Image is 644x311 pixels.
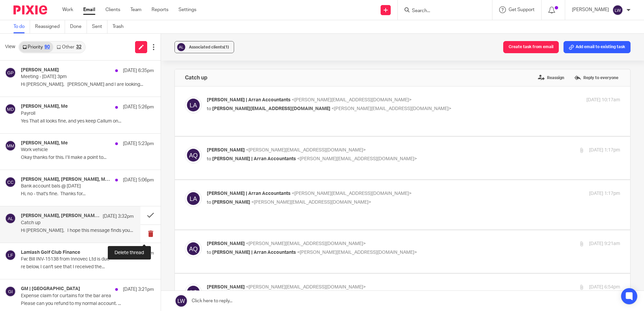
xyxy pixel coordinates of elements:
[21,286,80,292] h4: GM | [GEOGRAPHIC_DATA]
[123,140,154,147] p: [DATE] 5:23pm
[57,105,112,109] span: Naval Anchorage, [GEOGRAPHIC_DATA]
[130,6,141,13] a: Team
[152,6,168,13] a: Reports
[224,45,229,49] span: (1)
[176,42,186,52] img: svg%3E
[5,67,16,78] img: svg%3E
[185,74,207,81] h4: Catch up
[61,68,71,72] span: naveed
[207,148,245,152] span: [PERSON_NAME]
[21,250,80,255] h4: Lamlash Golf Club Finance
[292,98,412,102] span: <[PERSON_NAME][EMAIL_ADDRESS][DOMAIN_NAME]>
[21,67,59,73] h4: [PERSON_NAME]
[589,284,620,291] p: [DATE] 6:54pm
[112,20,129,33] a: Trash
[20,266,60,272] a: Outlook for Android
[212,250,296,255] span: [PERSON_NAME] | Arran Accountants
[76,45,82,49] div: 32
[57,102,89,105] span: [GEOGRAPHIC_DATA]
[5,250,16,261] img: svg%3E
[6,55,48,90] img: inbox
[62,113,92,117] a: [DOMAIN_NAME]
[21,228,134,234] p: Hi [PERSON_NAME], I hope this message finds you...
[207,98,291,102] span: [PERSON_NAME] | Arran Accountants
[246,241,366,246] span: <[PERSON_NAME][EMAIL_ADDRESS][DOMAIN_NAME]>
[207,250,211,255] span: to
[212,200,250,205] span: [PERSON_NAME]
[123,67,154,74] p: [DATE] 6:35pm
[44,45,50,49] div: 90
[57,85,108,89] span: Quadrant Court, [STREET_ADDRESS],
[21,82,154,88] p: Hi [PERSON_NAME], [PERSON_NAME] and I are looking...
[21,220,111,226] p: Catch up
[83,6,95,13] a: Email
[5,213,16,224] img: svg%3E
[185,190,202,207] img: svg%3E
[189,45,229,49] span: Associated clients
[179,6,196,13] a: Settings
[123,250,154,256] p: [DATE] 3:28pm
[212,106,330,111] span: [PERSON_NAME][EMAIL_ADDRESS][DOMAIN_NAME]
[207,241,245,246] span: [PERSON_NAME]
[207,157,211,161] span: to
[246,285,366,289] span: <[PERSON_NAME][EMAIL_ADDRESS][DOMAIN_NAME]>
[53,42,85,53] a: Other32
[57,89,86,92] span: [STREET_ADDRESS]
[92,20,107,33] a: Sent
[63,82,78,85] span: UK Office :
[297,250,417,255] span: <[PERSON_NAME][EMAIL_ADDRESS][DOMAIN_NAME]>
[21,191,154,197] p: Hi, no - that's fine. Thanks for...
[185,147,202,164] img: svg%3E
[5,43,15,50] span: View
[573,73,620,83] label: Reply to everyone
[21,118,154,124] p: Yes That all looks fine, and yes keep Callum on...
[586,97,620,104] p: [DATE] 10:17am
[185,284,202,301] img: svg%3E
[13,5,47,14] img: Pixie
[21,213,99,219] h4: [PERSON_NAME], [PERSON_NAME], Me
[21,140,68,146] h4: [PERSON_NAME], Me
[5,140,16,151] img: svg%3E
[63,99,79,102] span: Pak Office :
[246,148,366,152] span: <[PERSON_NAME][EMAIL_ADDRESS][DOMAIN_NAME]>
[123,177,154,183] p: [DATE] 5:06pm
[57,67,61,72] span: E:
[331,106,451,111] span: <[PERSON_NAME][EMAIL_ADDRESS][DOMAIN_NAME]>
[19,42,53,53] a: Priority90
[251,200,371,205] span: <[PERSON_NAME][EMAIL_ADDRESS][DOMAIN_NAME]>
[21,301,154,307] p: Please can you refund to my normal account. ...
[185,240,202,257] img: svg%3E
[57,66,104,76] a: .[EMAIL_ADDRESS][DOMAIN_NAME]
[21,104,68,109] h4: [PERSON_NAME], Me
[536,73,566,83] label: Reassign
[103,213,134,220] p: [DATE] 3:32pm
[21,177,112,182] h4: [PERSON_NAME], [PERSON_NAME], Me, [PERSON_NAME] | Arran Accountants
[5,104,16,114] img: svg%3E
[589,147,620,154] p: [DATE] 1:17pm
[185,97,202,113] img: svg%3E
[57,112,62,117] span: W:
[62,6,73,13] a: Work
[297,157,417,161] span: <[PERSON_NAME][EMAIL_ADDRESS][DOMAIN_NAME]>
[21,111,127,116] p: Payroll
[292,191,412,196] span: <[PERSON_NAME][EMAIL_ADDRESS][DOMAIN_NAME]>
[174,41,234,53] button: Associated clients(1)
[572,6,609,13] p: [PERSON_NAME]
[207,191,291,196] span: [PERSON_NAME] | Arran Accountants
[57,60,105,64] span: Head of Client Service Delivery
[57,81,62,86] span: A :
[212,157,296,161] span: [PERSON_NAME] | Arran Accountants
[509,7,535,12] span: Get Support
[57,98,62,102] span: A :
[35,20,65,33] a: Reassigned
[612,5,623,15] img: svg%3E
[137,129,215,133] span: [GEOGRAPHIC_DATA][STREET_ADDRESS]
[207,106,211,111] span: to
[57,54,102,60] span: [PERSON_NAME]
[207,285,245,289] span: [PERSON_NAME]
[21,183,127,189] p: Bank account bals @ [DATE]
[123,286,154,293] p: [DATE] 3:21pm
[21,74,127,80] p: Meeting - [DATE] 3pm
[105,6,120,13] a: Clients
